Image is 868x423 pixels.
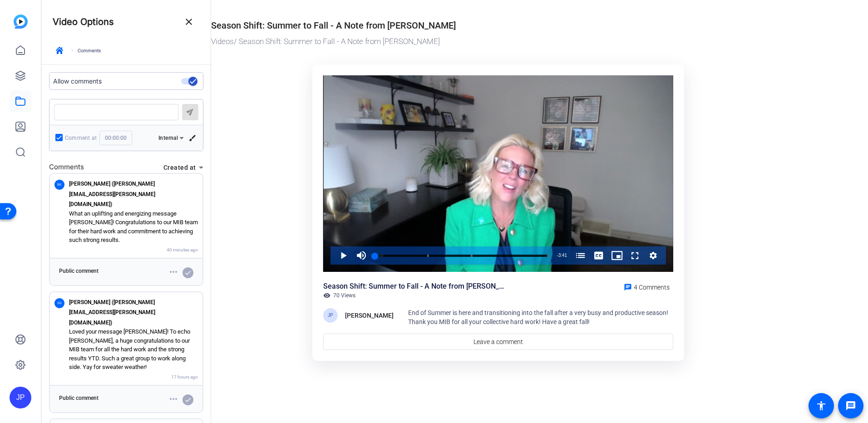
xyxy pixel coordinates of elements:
mat-icon: close [183,16,194,27]
span: Created at [163,164,196,171]
span: [PERSON_NAME] ([PERSON_NAME][EMAIL_ADDRESS][PERSON_NAME][DOMAIN_NAME]) [69,181,155,207]
span: [PERSON_NAME] ([PERSON_NAME][EMAIL_ADDRESS][PERSON_NAME][DOMAIN_NAME]) [69,299,155,326]
mat-icon: chat [624,283,632,291]
mat-icon: accessibility [816,400,827,411]
span: Leave a comment [473,337,523,347]
a: Videos [211,37,234,46]
span: 17 hours ago [171,374,198,380]
div: JP [10,387,31,408]
span: - [557,253,558,258]
button: Mute [352,246,370,265]
span: 40 minutes ago [167,246,198,253]
span: 3:41 [558,253,567,258]
span: Allow comments [53,76,102,86]
img: blue-gradient.svg [14,15,28,29]
div: / Season Shift: Summer to Fall - A Note from [PERSON_NAME] [211,36,781,48]
div: JP [323,308,338,323]
span: End of Summer is here and transitioning into the fall after a very busy and productive season! Th... [408,309,668,325]
mat-icon: brush [188,134,197,142]
span: Internal [158,135,178,141]
button: Chapters [572,246,590,265]
div: Season Shift: Summer to Fall - A Note from [PERSON_NAME] [211,19,456,32]
span: Public comment [59,268,99,274]
a: Leave a comment [323,334,673,350]
div: BK [54,180,64,190]
div: SG [54,298,64,308]
div: Video Player [323,75,673,272]
div: Progress Bar [375,255,548,257]
span: Public comment [59,395,99,401]
button: Fullscreen [626,246,644,265]
p: Loved your message [PERSON_NAME]! To echo [PERSON_NAME], a huge congratulations to our MIB team f... [69,327,198,372]
mat-icon: visibility [323,292,330,299]
button: Picture-in-Picture [608,246,626,265]
mat-icon: more_horiz [168,393,179,404]
p: What an uplifting and energizing message [PERSON_NAME]! Congratulations to our MIB team for their... [69,209,198,245]
button: Captions [590,246,608,265]
span: 70 Views [333,292,355,299]
div: Season Shift: Summer to Fall - A Note from [PERSON_NAME] [323,281,505,292]
div: [PERSON_NAME] [345,310,394,321]
mat-icon: check [184,396,192,403]
mat-icon: message [845,400,856,411]
span: 4 Comments [634,284,670,291]
h4: Video Options [53,16,114,27]
h4: Comments [49,162,84,172]
a: 4 Comments [620,281,673,292]
mat-icon: more_horiz [168,266,179,277]
button: Play [334,246,352,265]
mat-icon: check [184,269,192,276]
label: Comment at [65,133,97,143]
